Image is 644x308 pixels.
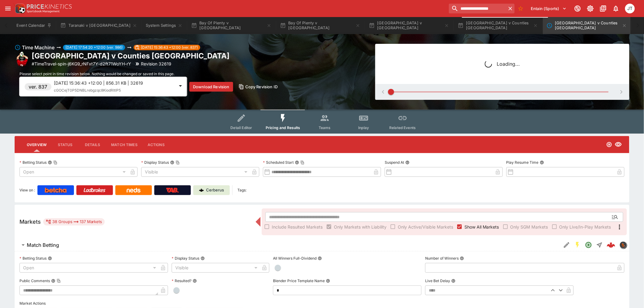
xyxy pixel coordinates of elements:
span: Show All Markets [464,224,499,230]
button: Display StatusCopy To Clipboard [170,160,174,165]
button: Number of Winners [460,256,464,261]
button: Overview [22,137,51,152]
span: Teams [319,125,331,130]
button: Connected to PK [572,3,583,14]
p: Betting Status [19,160,47,165]
p: Cerberus [206,187,224,193]
button: Actions [142,137,170,152]
span: Related Events [389,125,416,130]
img: Betcha [45,188,67,193]
button: Play Resume Time [540,160,544,165]
span: [DATE] 15:36:43 +12:00 (ver. 837) [138,45,200,50]
button: Blender Price Template Name [326,279,330,283]
div: Event type filters [222,110,422,134]
img: Cerberus [199,188,204,193]
button: Select Tenant [527,4,570,13]
span: Detail Editor [231,125,252,130]
p: Copy To Clipboard [32,61,131,67]
div: 38 Groups 137 Markets [46,218,102,226]
label: View on : [19,185,35,195]
p: Live Bet Delay [425,278,450,283]
img: PriceKinetics Logo [13,2,26,15]
button: SGM Enabled [572,240,583,250]
p: [DATE] 15:36:43 +12:00 | 856.31 KB | 32619 [54,80,174,86]
img: Neds [127,188,140,193]
div: sportingsolutions [620,241,627,249]
p: Play Resume Time [506,160,539,165]
p: Resulted? [172,278,191,283]
div: Open [19,263,158,273]
button: Display Status [201,256,205,261]
p: Public Comments [19,278,50,283]
h6: ver. 837 [29,83,47,90]
span: Only Live/In-Play Markets [559,224,611,230]
button: Scheduled StartCopy To Clipboard [295,160,299,165]
button: Taranaki v [GEOGRAPHIC_DATA] [57,17,141,34]
p: Number of Winners [425,256,459,261]
div: Joshua Thomson [625,4,635,13]
button: Toggle light/dark mode [585,3,596,14]
img: logo-cerberus--red.svg [607,241,615,249]
p: Suspend At [385,160,404,165]
button: Bay Of Plenty v [GEOGRAPHIC_DATA] [276,17,364,34]
p: Blender Price Template Name [273,278,325,283]
a: Cerberus [193,185,230,195]
svg: Visible [615,141,622,148]
span: Only Markets with Liability [334,224,387,230]
h6: Time Machine [22,44,54,51]
img: Ladbrokes [83,188,106,193]
button: Copy To Clipboard [300,160,305,165]
svg: Open [585,241,592,249]
p: Display Status [141,160,169,165]
input: search [449,4,506,13]
button: Hawke's Bay v Counties Manukau [543,17,631,34]
svg: More [616,223,623,231]
img: rugby_union.png [15,52,29,66]
button: Public CommentsCopy To Clipboard [51,279,55,283]
span: Include Resulted Markets [272,224,323,230]
button: Copy Revision ID [236,82,282,92]
button: Open [610,212,621,222]
span: Inplay [358,125,369,130]
button: [GEOGRAPHIC_DATA] v Counties [GEOGRAPHIC_DATA] [454,17,542,34]
button: Download Revision [189,82,233,92]
h6: Match Betting [27,242,59,248]
span: Only SGM Markets [510,224,548,230]
p: All Winners Full-Dividend [273,256,317,261]
button: Match Times [106,137,142,152]
button: Straight [594,240,605,250]
button: Documentation [598,3,609,14]
button: Match Betting [15,239,561,251]
span: Pricing and Results [266,125,300,130]
div: Visible [141,167,250,177]
span: Please select point in time revision below. Nothing would be changed or saved in this page. [19,72,174,76]
svg: Open [606,142,612,148]
label: Tags: [237,185,247,195]
img: TabNZ [166,188,179,193]
button: Betting Status [48,256,52,261]
button: Copy To Clipboard [53,160,58,165]
div: Open [19,167,128,177]
button: Copy To Clipboard [176,160,180,165]
button: All Winners Full-Dividend [318,256,322,261]
img: Sportsbook Management [27,10,60,13]
button: Edit Detail [561,240,572,250]
div: Visible [172,263,260,273]
button: Event Calendar [13,17,55,34]
button: Suspend At [405,160,410,165]
button: Live Bet Delay [451,279,456,283]
span: Only Active/Visible Markets [398,224,453,230]
div: 2866aefc-6c5b-41ce-a98b-5ee51096cf84 [607,241,615,249]
button: Open [583,240,594,250]
p: Revision 32619 [141,61,171,67]
button: Details [79,137,106,152]
span: cGOCejT0P5DNBLrebgzqc8KiodRItlP5 [54,88,121,93]
button: Joshua Thomson [623,2,637,15]
h5: Markets [19,218,41,225]
label: Market Actions [19,299,625,308]
span: [DATE] 17:54:20 +12:00 (ver. 986) [63,45,125,50]
a: 2866aefc-6c5b-41ce-a98b-5ee51096cf84 [605,239,617,251]
button: Copy To Clipboard [57,279,61,283]
p: Display Status [172,256,199,261]
button: System Settings [142,17,186,34]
